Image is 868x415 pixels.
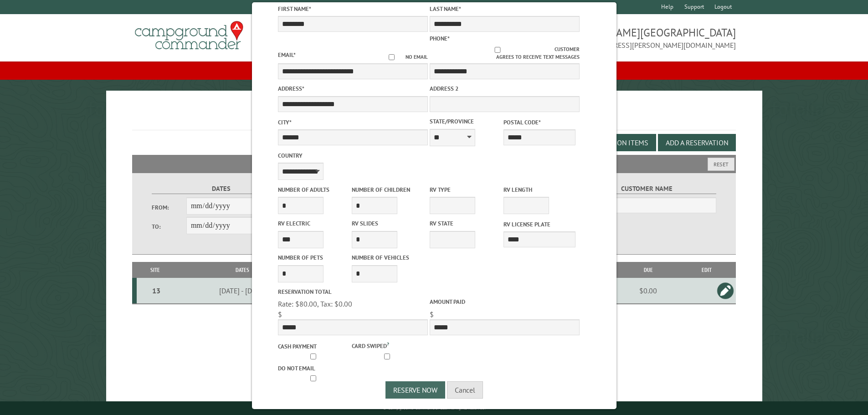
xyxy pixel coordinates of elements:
img: Campground Commander [132,18,246,53]
td: $0.00 [619,278,677,304]
button: Reserve Now [385,381,445,399]
label: Number of Pets [278,253,350,262]
label: RV License Plate [503,220,575,229]
label: RV Electric [278,219,350,228]
th: Edit [677,262,736,278]
th: Due [619,262,677,278]
label: Country [278,151,428,160]
label: Address 2 [430,84,580,93]
label: Postal Code [503,118,575,127]
a: ? [387,341,389,347]
label: To: [152,222,186,231]
label: Number of Vehicles [352,253,424,262]
label: Last Name [430,5,580,13]
div: [DATE] - [DATE] [175,286,310,295]
label: RV Length [503,185,575,194]
label: RV Slides [352,219,424,228]
button: Cancel [447,381,483,399]
input: Customer agrees to receive text messages [440,47,555,53]
label: Cash payment [278,342,350,351]
label: First Name [278,5,428,13]
label: From: [152,203,186,212]
label: Address [278,84,428,93]
button: Add a Reservation [658,134,736,151]
label: Customer Name [577,184,716,194]
label: Email [278,51,296,59]
small: © Campground Commander LLC. All rights reserved. [383,405,486,411]
span: Rate: $80.00, Tax: $0.00 [278,299,352,308]
h1: Reservations [132,105,736,130]
label: Card swiped [352,340,424,350]
label: Number of Adults [278,185,350,194]
th: Site [137,262,174,278]
label: Dates [152,184,291,194]
label: Customer agrees to receive text messages [430,46,580,61]
button: Edit Add-on Items [578,134,656,151]
span: $ [278,310,282,319]
label: Number of Children [352,185,424,194]
th: Dates [174,262,311,278]
h2: Filters [132,155,736,172]
label: Reservation Total [278,287,428,296]
label: City [278,118,428,127]
button: Reset [708,158,734,171]
label: Phone [430,35,450,42]
label: No email [378,53,428,61]
label: Amount paid [430,297,580,306]
label: State/Province [430,117,502,126]
label: RV Type [430,185,502,194]
label: RV State [430,219,502,228]
span: $ [430,310,434,319]
div: 13 [140,286,172,295]
label: Do not email [278,364,350,373]
input: No email [378,54,406,60]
